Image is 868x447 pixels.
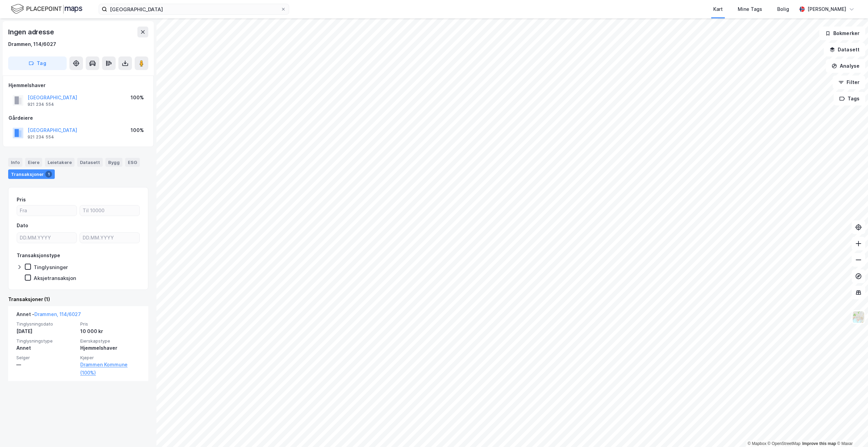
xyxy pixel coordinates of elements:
[28,134,54,140] div: 921 234 554
[819,27,865,40] button: Bokmerker
[16,321,76,327] span: Tinglysningsdato
[17,205,77,216] input: Fra
[17,196,26,204] div: Pris
[28,102,54,107] div: 921 234 554
[738,5,762,13] div: Mine Tags
[8,56,67,70] button: Tag
[8,158,22,167] div: Info
[8,169,55,179] div: Transaksjoner
[125,158,140,167] div: ESG
[852,311,865,324] img: Z
[824,43,865,56] button: Datasett
[80,233,139,243] input: DD.MM.YYYY
[833,76,865,89] button: Filter
[80,205,139,216] input: Til 10000
[834,92,865,105] button: Tags
[8,40,56,48] div: Drammen, 114/6027
[713,5,723,13] div: Kart
[77,158,103,167] div: Datasett
[16,338,76,344] span: Tinglysningstype
[17,233,77,243] input: DD.MM.YYYY
[80,338,140,344] span: Eierskapstype
[826,59,865,73] button: Analyse
[16,355,76,361] span: Selger
[834,414,868,447] div: Kontrollprogram for chat
[9,114,148,122] div: Gårdeiere
[45,158,74,167] div: Leietakere
[11,3,82,15] img: logo.f888ab2527a4732fd821a326f86c7f29.svg
[16,361,76,369] div: —
[807,5,846,13] div: [PERSON_NAME]
[80,321,140,327] span: Pris
[777,5,789,13] div: Bolig
[107,4,281,14] input: Søk på adresse, matrikkel, gårdeiere, leietakere eller personer
[8,295,148,303] div: Transaksjoner (1)
[80,344,140,352] div: Hjemmelshaver
[131,94,144,102] div: 100%
[802,441,836,446] a: Improve this map
[17,251,60,260] div: Transaksjonstype
[80,327,140,335] div: 10 000 kr
[768,441,801,446] a: OpenStreetMap
[8,27,55,37] div: Ingen adresse
[16,344,76,352] div: Annet
[17,221,28,230] div: Dato
[80,355,140,361] span: Kjøper
[25,158,42,167] div: Eiere
[34,264,68,270] div: Tinglysninger
[16,327,76,335] div: [DATE]
[80,361,140,377] a: Drammen Kommune (100%)
[748,441,766,446] a: Mapbox
[834,414,868,447] iframe: Chat Widget
[16,310,81,321] div: Annet -
[45,171,52,178] div: 1
[105,158,122,167] div: Bygg
[9,81,148,89] div: Hjemmelshaver
[131,126,144,134] div: 100%
[34,275,76,281] div: Aksjetransaksjon
[34,311,81,317] a: Drammen, 114/6027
